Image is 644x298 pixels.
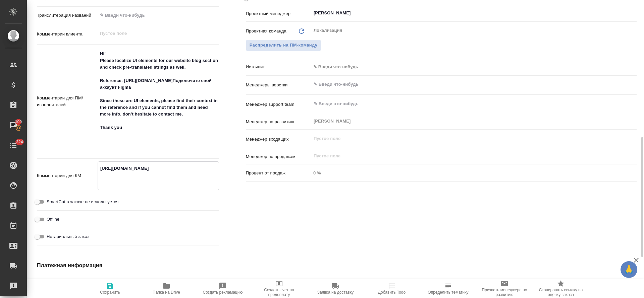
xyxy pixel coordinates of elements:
p: Проектный менеджер [246,10,311,17]
span: Скопировать ссылку на оценку заказа [537,288,585,297]
button: Определить тематику [420,279,476,298]
span: SmartCat в заказе не используется [47,199,118,205]
button: Open [633,103,634,104]
button: Open [633,12,634,14]
p: Менеджеры верстки [246,82,311,88]
input: Пустое поле [311,168,637,178]
input: Пустое поле [307,279,428,288]
a: 100 [2,117,25,134]
textarea: [URL][DOMAIN_NAME] [98,163,219,188]
span: Создать счет на предоплату [255,288,303,297]
input: ✎ Введи что-нибудь [98,10,219,20]
input: Пустое поле [313,134,621,142]
textarea: Hi! Please localize UI elements for our website blog section and check pre-translated strings as ... [98,48,219,153]
span: Распределить на ПМ-команду [250,42,318,49]
p: Комментарии клиента [37,31,98,38]
input: ✎ Введи что-нибудь [313,99,612,107]
button: Добавить Todo [364,279,420,298]
span: 324 [12,139,27,145]
button: Папка на Drive [138,279,195,298]
div: ✎ Введи что-нибудь [311,61,637,73]
p: Комментарии для ПМ/исполнителей [37,95,98,108]
button: Open [633,84,634,85]
span: 🙏 [623,263,635,277]
input: ✎ Введи что-нибудь [313,80,612,88]
p: Транслитерация названий [37,12,98,19]
p: Менеджер support team [246,101,311,108]
h4: Платежная информация [37,262,428,270]
span: Сохранить [100,290,120,295]
span: Определить тематику [428,290,468,295]
button: 🙏 [621,261,637,278]
span: Призвать менеджера по развитию [480,288,529,297]
span: В заказе уже есть ответственный ПМ или ПМ группа [246,40,321,51]
a: 324 [2,137,25,154]
span: Добавить Todo [378,290,406,295]
button: Призвать менеджера по развитию [476,279,533,298]
span: Нотариальный заказ [47,233,89,240]
span: Заявка на доставку [317,290,354,295]
span: Offline [47,216,59,223]
button: Создать счет на предоплату [251,279,307,298]
p: Процент от продаж [246,170,311,176]
button: Сохранить [82,279,138,298]
input: Пустое поле [313,152,621,160]
p: Источник [246,64,311,70]
p: Менеджер по развитию [246,119,311,125]
div: USD [98,278,219,289]
span: 100 [11,119,26,125]
button: Создать рекламацию [195,279,251,298]
span: Создать рекламацию [203,290,243,295]
p: Менеджер по продажам [246,153,311,160]
p: Проектная команда [246,28,286,34]
button: Заявка на доставку [307,279,364,298]
span: Папка на Drive [153,290,180,295]
p: Комментарии для КМ [37,172,98,179]
button: Распределить на ПМ-команду [246,40,321,51]
p: Менеджер входящих [246,136,311,143]
button: Скопировать ссылку на оценку заказа [533,279,589,298]
div: ✎ Введи что-нибудь [313,64,629,70]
